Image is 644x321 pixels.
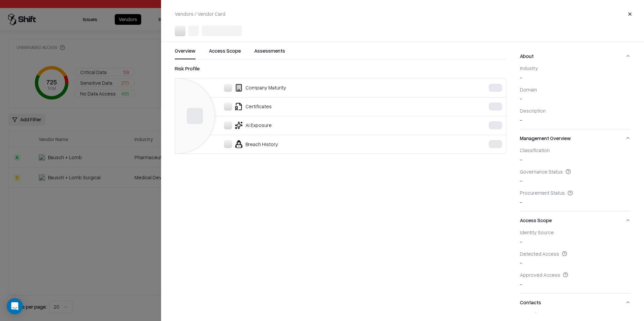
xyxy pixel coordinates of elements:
[180,121,449,129] div: AI Exposure
[520,272,631,288] div: -
[520,190,631,206] div: -
[520,169,631,185] div: -
[520,229,631,245] div: -
[180,84,449,92] div: Company Maturity
[520,169,631,175] div: Governance Status
[520,108,631,124] div: -
[254,47,285,59] button: Assessments
[520,65,631,129] div: About
[180,140,449,148] div: Breach History
[520,251,631,257] div: Detected Access
[520,229,631,235] div: Identity Source
[520,251,631,267] div: -
[175,65,506,73] div: Risk Profile
[520,65,631,81] div: -
[180,103,449,111] div: Certificates
[520,311,631,317] div: Internal Owner
[520,190,631,196] div: Procurement Status
[520,65,631,71] div: Industry
[520,229,631,293] div: Access Scope
[520,294,631,311] button: Contacts
[520,86,631,92] div: Domain
[175,47,196,59] button: Overview
[520,147,631,163] div: -
[520,108,631,114] div: Description
[209,47,241,59] button: Access Scope
[520,86,631,103] div: -
[175,10,225,17] p: Vendors / Vendor Card
[520,147,631,211] div: Management Overview
[520,211,631,229] button: Access Scope
[520,129,631,147] button: Management Overview
[520,147,631,153] div: Classification
[520,47,631,65] button: About
[520,272,631,278] div: Approved Access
